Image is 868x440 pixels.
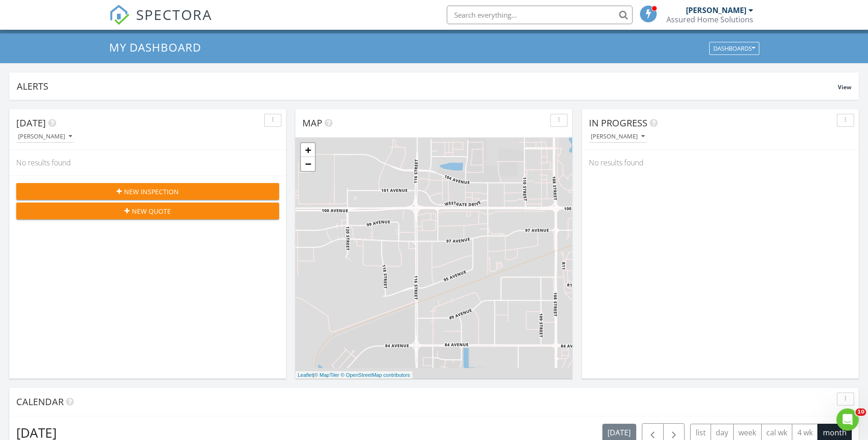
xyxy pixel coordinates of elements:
span: Map [302,117,322,129]
button: [PERSON_NAME] [589,131,646,143]
a: Leaflet [298,372,313,378]
a: © OpenStreetMap contributors [341,372,410,378]
div: Dashboards [713,45,755,52]
button: Dashboards [709,42,759,55]
button: [PERSON_NAME] [16,131,74,143]
span: New Inspection [124,187,179,197]
div: [PERSON_NAME] [591,133,645,140]
a: © MapTiler [314,372,339,378]
iframe: Intercom live chat [836,408,859,431]
span: My Dashboard [109,39,201,55]
button: New Quote [16,203,279,219]
input: Search everything... [447,6,633,24]
img: The Best Home Inspection Software - Spectora [109,5,130,25]
span: [DATE] [16,117,46,129]
span: Calendar [16,395,64,408]
span: In Progress [589,117,647,129]
button: New Inspection [16,183,279,200]
span: View [838,83,851,91]
div: [PERSON_NAME] [18,133,72,140]
a: Zoom in [301,143,315,157]
div: No results found [582,150,859,175]
a: Zoom out [301,157,315,171]
div: Assured Home Solutions [666,15,753,24]
a: SPECTORA [109,13,212,32]
div: Alerts [17,80,838,92]
div: [PERSON_NAME] [686,6,746,15]
span: 10 [855,408,866,416]
div: No results found [9,150,286,175]
span: SPECTORA [136,5,212,24]
div: | [295,371,412,379]
span: New Quote [132,206,171,216]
